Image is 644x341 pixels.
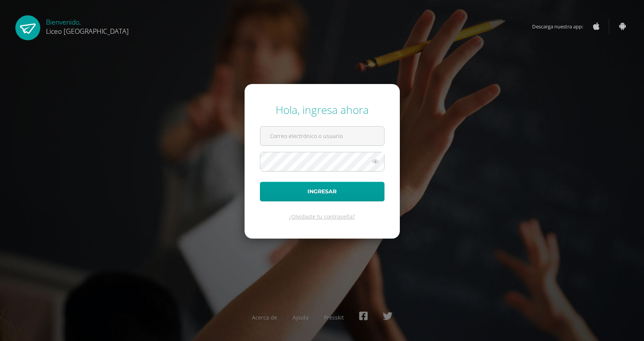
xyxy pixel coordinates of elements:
a: ¿Olvidaste tu contraseña? [289,213,355,220]
a: Presskit [324,314,344,321]
a: Acerca de [252,314,277,321]
span: Descarga nuestra app: [532,19,591,34]
div: Bienvenido, [46,15,129,36]
a: Ayuda [292,314,309,321]
span: Liceo [GEOGRAPHIC_DATA] [46,26,129,36]
input: Correo electrónico o usuario [260,127,384,145]
div: Hola, ingresa ahora [260,102,384,117]
button: Ingresar [260,182,384,201]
